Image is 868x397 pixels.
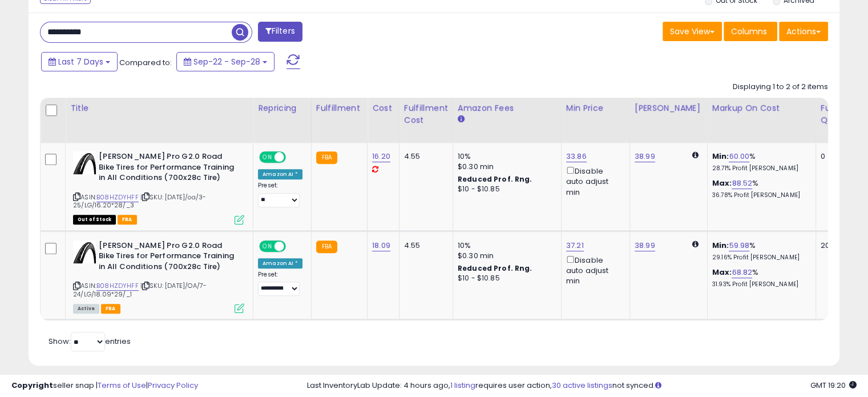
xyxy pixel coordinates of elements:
[49,336,131,347] span: Show: entries
[73,193,206,210] span: | SKU: [DATE]/oa/3-25/LG/16.20*28/_3
[566,254,621,287] div: Disable auto adjust min
[404,240,444,251] div: 4.55
[96,281,139,291] a: B08HZDYHFF
[458,263,532,273] b: Reduced Prof. Rng.
[566,102,625,114] div: Min Price
[635,240,655,251] a: 38.99
[258,22,302,42] button: Filters
[73,240,96,263] img: 41o1O4lBTQL._SL40_.jpg
[258,102,306,114] div: Repricing
[712,280,807,288] p: 31.93% Profit [PERSON_NAME]
[96,193,139,202] a: B08HZDYHFF
[733,82,828,93] div: Displaying 1 to 2 of 2 items
[635,102,703,114] div: [PERSON_NAME]
[712,178,807,199] div: %
[450,380,475,391] a: 1 listing
[284,153,302,162] span: OFF
[258,182,302,207] div: Preset:
[712,178,732,189] b: Max:
[821,151,856,162] div: 0
[404,102,448,126] div: Fulfillment Cost
[458,251,552,261] div: $0.30 min
[260,241,274,251] span: ON
[458,102,556,114] div: Amazon Fees
[712,267,732,278] b: Max:
[712,151,807,173] div: %
[70,102,248,114] div: Title
[148,380,198,391] a: Privacy Policy
[73,151,96,174] img: 41o1O4lBTQL._SL40_.jpg
[566,240,584,251] a: 37.21
[372,151,390,162] a: 16.20
[712,191,807,199] p: 36.78% Profit [PERSON_NAME]
[316,102,362,114] div: Fulfillment
[712,151,729,162] b: Min:
[712,240,729,251] b: Min:
[258,258,302,268] div: Amazon AI *
[260,153,274,162] span: ON
[732,267,752,278] a: 68.82
[316,151,337,164] small: FBA
[458,185,552,194] div: $10 - $10.85
[566,151,587,162] a: 33.86
[458,151,552,162] div: 10%
[98,380,146,391] a: Terms of Use
[712,254,807,262] p: 29.16% Profit [PERSON_NAME]
[712,165,807,173] p: 28.71% Profit [PERSON_NAME]
[458,174,532,184] b: Reduced Prof. Rng.
[176,52,274,71] button: Sep-22 - Sep-28
[258,169,302,179] div: Amazon AI *
[316,240,337,253] small: FBA
[58,56,103,67] span: Last 7 Days
[119,57,172,68] span: Compared to:
[258,271,302,296] div: Preset:
[11,380,198,391] div: seller snap | |
[712,240,807,262] div: %
[566,165,621,198] div: Disable auto adjust min
[404,151,444,162] div: 4.55
[663,22,722,41] button: Save View
[73,151,244,223] div: ASIN:
[810,380,857,391] span: 2025-10-6 19:20 GMT
[458,162,552,172] div: $0.30 min
[99,151,237,186] b: [PERSON_NAME] Pro G2.0 Road Bike Tires for Performance Training in All Conditions (700x28c Tire)
[732,178,752,189] a: 88.52
[118,215,137,224] span: FBA
[73,240,244,312] div: ASIN:
[731,26,767,37] span: Columns
[458,274,552,283] div: $10 - $10.85
[372,102,394,114] div: Cost
[101,304,120,314] span: FBA
[11,380,53,391] strong: Copyright
[552,380,612,391] a: 30 active listings
[372,240,390,251] a: 18.09
[821,240,856,251] div: 20
[41,52,118,71] button: Last 7 Days
[707,98,815,143] th: The percentage added to the cost of goods (COGS) that forms the calculator for Min & Max prices.
[635,151,655,162] a: 38.99
[284,241,302,251] span: OFF
[307,380,857,391] div: Last InventoryLab Update: 4 hours ago, requires user action, not synced.
[779,22,828,41] button: Actions
[729,151,749,162] a: 60.00
[458,114,465,125] small: Amazon Fees.
[712,102,811,114] div: Markup on Cost
[712,267,807,288] div: %
[73,215,116,224] span: All listings that are currently out of stock and unavailable for purchase on Amazon
[99,240,237,275] b: [PERSON_NAME] Pro G2.0 Road Bike Tires for Performance Training in All Conditions (700x28c Tire)
[193,56,260,67] span: Sep-22 - Sep-28
[821,102,860,126] div: Fulfillable Quantity
[73,281,207,298] span: | SKU: [DATE]/OA/7-24/LG/18.09*29/_1
[73,304,99,314] span: All listings currently available for purchase on Amazon
[724,22,777,41] button: Columns
[458,240,552,251] div: 10%
[729,240,749,251] a: 59.98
